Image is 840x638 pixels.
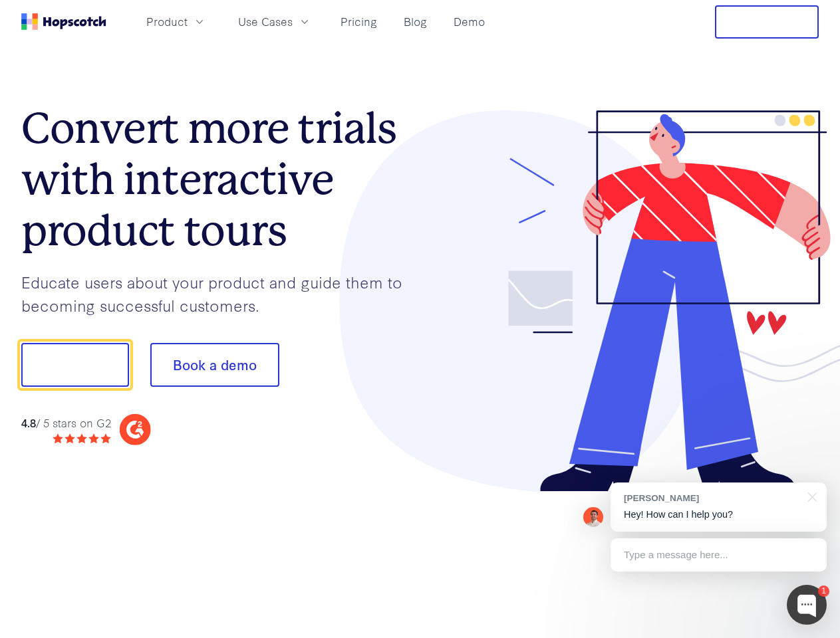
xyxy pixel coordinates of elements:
button: Product [138,11,214,33]
strong: 4.8 [21,415,36,430]
button: Show me! [21,343,129,387]
a: Home [21,13,106,30]
img: Mark Spera [583,507,603,527]
button: Book a demo [150,343,279,387]
a: Pricing [335,11,382,33]
div: 1 [818,585,829,597]
span: Product [146,13,188,30]
a: Blog [398,11,432,33]
div: Type a message here... [611,538,827,572]
div: / 5 stars on G2 [21,415,111,431]
span: Use Cases [238,13,293,30]
button: Free Trial [715,5,819,39]
p: Hey! How can I help you? [624,508,813,522]
p: Educate users about your product and guide them to becoming successful customers. [21,270,420,316]
a: Demo [448,11,490,33]
h1: Convert more trials with interactive product tours [21,103,420,256]
button: Use Cases [230,11,319,33]
div: [PERSON_NAME] [624,492,800,504]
